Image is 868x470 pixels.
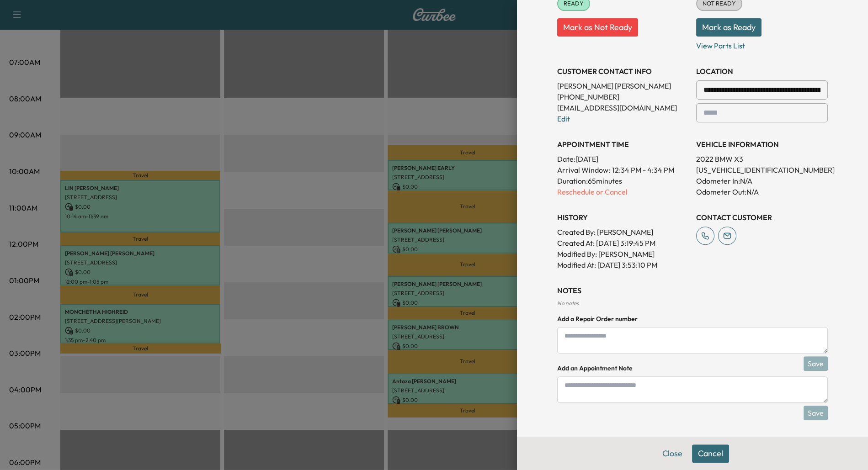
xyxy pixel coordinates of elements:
p: [PHONE_NUMBER] [557,91,689,102]
h3: LOCATION [696,66,828,77]
h4: Add an Appointment Note [557,364,828,373]
a: Edit [557,114,570,123]
p: Date: [DATE] [557,153,689,164]
p: Odometer Out: N/A [696,186,828,197]
p: Created At : [DATE] 3:19:45 PM [557,238,689,248]
h3: NOTES [557,285,828,296]
h4: Add a Repair Order number [557,314,828,323]
p: Reschedule or Cancel [557,186,689,197]
p: 2022 BMW X3 [696,153,828,164]
button: Cancel [692,444,729,463]
button: Mark as Ready [696,18,761,37]
button: Mark as Not Ready [557,18,638,37]
button: Close [656,444,688,463]
div: No notes [557,300,828,307]
p: Duration: 65 minutes [557,175,689,186]
p: Created By : [PERSON_NAME] [557,227,689,238]
h3: CONTACT CUSTOMER [696,212,828,223]
h3: History [557,212,689,223]
h3: APPOINTMENT TIME [557,139,689,150]
p: Arrival Window: [557,164,689,175]
p: View Parts List [696,37,828,51]
p: Modified At : [DATE] 3:53:10 PM [557,259,689,270]
span: 12:34 PM - 4:34 PM [612,164,674,175]
p: Modified By : [PERSON_NAME] [557,248,689,259]
h3: VEHICLE INFORMATION [696,139,828,150]
h3: CUSTOMER CONTACT INFO [557,66,689,77]
p: [PERSON_NAME] [PERSON_NAME] [557,80,689,91]
p: [EMAIL_ADDRESS][DOMAIN_NAME] [557,102,689,113]
p: [US_VEHICLE_IDENTIFICATION_NUMBER] [696,164,828,175]
p: Odometer In: N/A [696,175,828,186]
